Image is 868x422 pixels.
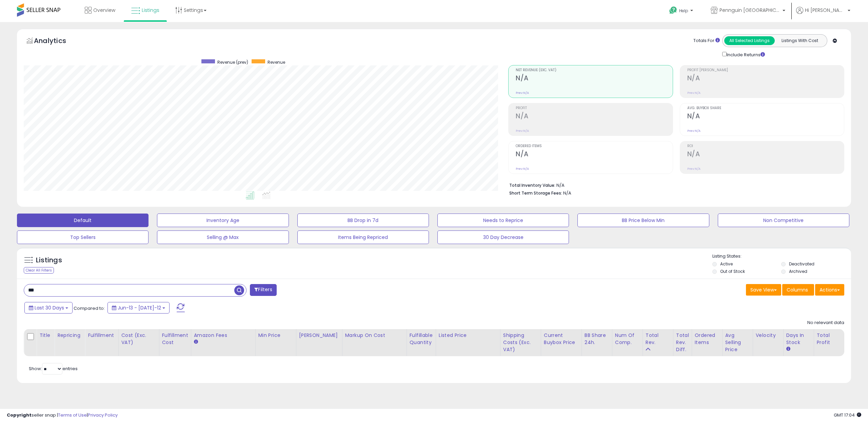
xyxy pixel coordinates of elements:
small: Prev: N/A [516,91,529,95]
button: BB Price Below Min [577,214,709,227]
small: Prev: N/A [516,167,529,171]
span: Show: entries [29,365,78,372]
span: ROI [687,144,844,148]
a: Help [664,1,700,22]
button: Default [17,214,149,227]
small: Prev: N/A [687,129,701,133]
button: Selling @ Max [157,230,289,244]
p: Listing States: [712,253,851,260]
div: No relevant data [807,320,844,326]
div: Min Price [258,332,293,339]
div: Clear All Filters [24,267,54,274]
div: Title [39,332,52,339]
b: Total Inventory Value: [509,182,555,188]
button: Top Sellers [17,230,149,244]
div: Cost (Exc. VAT) [121,332,156,346]
button: Listings With Cost [774,36,825,45]
button: Filters [250,284,276,296]
div: Fulfillable Quantity [410,332,433,346]
button: 30 Day Decrease [437,230,569,244]
span: Listings [142,7,159,14]
span: Profit [516,106,672,110]
h2: N/A [687,150,844,159]
button: Save View [746,284,781,296]
th: The percentage added to the cost of goods (COGS) that forms the calculator for Min & Max prices. [342,329,407,356]
button: Items Being Repriced [297,230,429,244]
span: Jun-13 - [DATE]-12 [118,304,161,311]
div: Total Rev. Diff. [676,332,689,353]
h2: N/A [516,112,672,121]
button: Actions [815,284,844,296]
div: Velocity [756,332,781,339]
label: Archived [789,268,807,274]
span: Compared to: [74,305,105,312]
span: Profit [PERSON_NAME] [687,68,844,72]
span: Revenue [268,59,285,65]
div: Current Buybox Price [544,332,579,346]
button: Columns [782,284,814,296]
div: [PERSON_NAME] [299,332,339,339]
div: Total Profit [817,332,842,346]
div: Num of Comp. [615,332,640,346]
small: Prev: N/A [687,167,701,171]
div: BB Share 24h. [585,332,609,346]
label: Deactivated [789,261,814,267]
small: Prev: N/A [687,91,701,95]
button: Last 30 Days [24,302,73,314]
div: Total Rev. [646,332,670,346]
div: Totals For [693,38,720,44]
span: Revenue (prev) [217,59,248,65]
h2: N/A [687,112,844,121]
div: Fulfillment [88,332,115,339]
span: Ordered Items [516,144,672,148]
b: Short Term Storage Fees: [509,190,562,196]
h2: N/A [516,74,672,83]
div: Shipping Costs (Exc. VAT) [503,332,538,353]
label: Active [720,261,733,267]
h2: N/A [687,74,844,83]
small: Prev: N/A [516,129,529,133]
button: Jun-13 - [DATE]-12 [107,302,170,314]
button: Non Competitive [718,214,849,227]
h2: N/A [516,150,672,159]
li: N/A [509,181,839,189]
h5: Listings [36,256,62,265]
button: Needs to Reprice [437,214,569,227]
span: N/A [563,190,571,196]
span: Columns [787,286,808,293]
a: Hi [PERSON_NAME] [796,7,850,22]
span: Hi [PERSON_NAME] [805,7,846,14]
label: Out of Stock [720,268,745,274]
div: Days In Stock [786,332,811,346]
span: Last 30 Days [35,304,64,311]
span: Help [679,8,688,14]
div: Avg Selling Price [725,332,750,353]
div: Include Returns [717,51,773,58]
div: Amazon Fees [194,332,253,339]
button: All Selected Listings [724,36,775,45]
h5: Analytics [34,36,79,47]
span: Pennguin [GEOGRAPHIC_DATA] [719,7,781,14]
span: Overview [93,7,115,14]
small: Amazon Fees. [194,339,198,345]
span: Avg. Buybox Share [687,106,844,110]
div: Repricing [57,332,82,339]
button: BB Drop in 7d [297,214,429,227]
button: Inventory Age [157,214,289,227]
div: Listed Price [439,332,497,339]
div: Ordered Items [695,332,719,346]
div: Markup on Cost [345,332,404,339]
small: Days In Stock. [786,346,790,352]
div: Fulfillment Cost [162,332,188,346]
i: Get Help [669,6,677,15]
span: Net Revenue (Exc. VAT) [516,68,672,72]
